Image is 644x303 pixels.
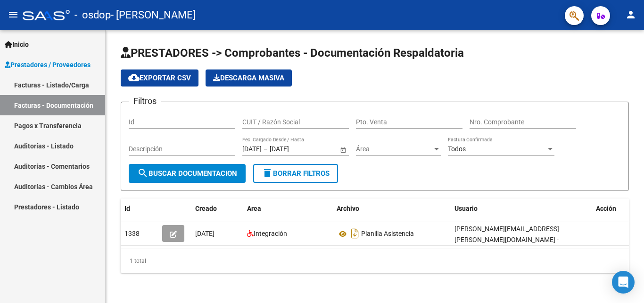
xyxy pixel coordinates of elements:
[195,205,217,212] span: Creado
[361,230,414,238] span: Planilla Asistencia
[206,69,292,87] app-download-masive: Descarga masiva de comprobantes (adjuntos)
[129,164,246,183] button: Buscar Documentacion
[124,230,140,237] span: 1338
[262,169,330,178] span: Borrar Filtros
[121,249,629,273] div: 1 total
[121,199,158,219] datatable-header-cell: Id
[128,74,191,82] span: Exportar CSV
[612,271,635,294] div: Open Intercom Messenger
[448,145,466,153] span: Todos
[5,39,29,50] span: Inicio
[247,205,261,212] span: Area
[128,72,140,83] mat-icon: cloud_download
[129,95,161,108] h3: Filtros
[195,230,215,237] span: [DATE]
[454,225,559,254] span: [PERSON_NAME][EMAIL_ADDRESS][PERSON_NAME][DOMAIN_NAME] - [PERSON_NAME]
[213,74,284,82] span: Descarga Masiva
[242,145,262,153] input: Fecha inicio
[253,164,338,183] button: Borrar Filtros
[191,199,243,219] datatable-header-cell: Creado
[596,205,616,212] span: Acción
[454,205,478,212] span: Usuario
[356,145,432,153] span: Área
[124,205,130,212] span: Id
[111,5,196,26] span: - [PERSON_NAME]
[349,226,361,241] i: Descargar documento
[137,167,149,179] mat-icon: search
[625,9,636,20] mat-icon: person
[338,145,348,155] button: Open calendar
[137,169,237,178] span: Buscar Documentacion
[74,5,111,26] span: - osdop
[121,46,464,60] span: PRESTADORES -> Comprobantes - Documentación Respaldatoria
[333,199,451,219] datatable-header-cell: Archivo
[121,69,198,87] button: Exportar CSV
[451,199,592,219] datatable-header-cell: Usuario
[264,145,268,153] span: –
[8,9,19,20] mat-icon: menu
[337,205,359,212] span: Archivo
[206,69,292,87] button: Descarga Masiva
[262,167,273,179] mat-icon: delete
[5,60,91,70] span: Prestadores / Proveedores
[270,145,316,153] input: Fecha fin
[254,230,287,237] span: Integración
[243,199,333,219] datatable-header-cell: Area
[592,199,639,219] datatable-header-cell: Acción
